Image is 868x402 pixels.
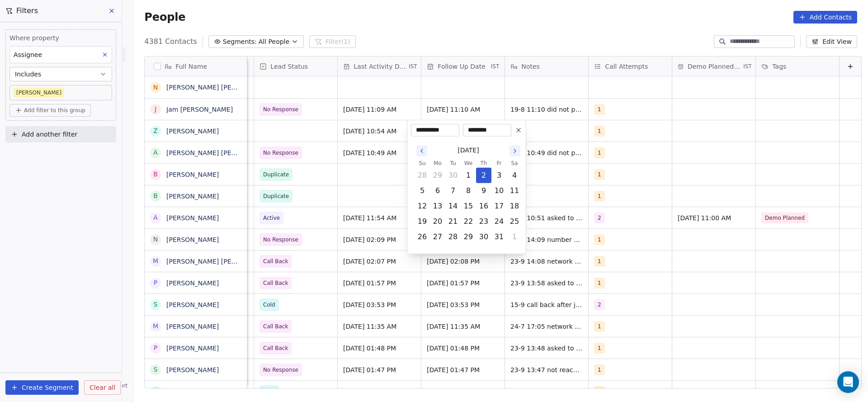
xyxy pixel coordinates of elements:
table: October 2025 [415,159,522,245]
button: Monday, October 13th, 2025 [430,199,445,213]
button: Wednesday, October 29th, 2025 [461,230,476,244]
th: Saturday [507,159,522,168]
th: Thursday [476,159,491,168]
button: Saturday, October 25th, 2025 [507,214,522,229]
button: Saturday, October 18th, 2025 [507,199,522,213]
button: Saturday, October 11th, 2025 [507,184,522,198]
button: Sunday, October 19th, 2025 [415,214,429,229]
button: Monday, October 6th, 2025 [430,184,445,198]
button: Thursday, October 23rd, 2025 [476,214,491,229]
button: Thursday, October 9th, 2025 [476,184,491,198]
button: Monday, September 29th, 2025 [430,168,445,183]
button: Saturday, October 4th, 2025 [507,168,522,183]
button: Sunday, October 12th, 2025 [415,199,429,213]
button: Tuesday, October 21st, 2025 [446,214,460,229]
th: Wednesday [461,159,476,168]
button: Thursday, October 16th, 2025 [476,199,491,213]
button: Friday, October 24th, 2025 [492,214,506,229]
button: Monday, October 20th, 2025 [430,214,445,229]
button: Sunday, October 26th, 2025 [415,230,429,244]
button: Friday, October 31st, 2025 [492,230,506,244]
button: Tuesday, October 28th, 2025 [446,230,460,244]
button: Tuesday, October 14th, 2025 [446,199,460,213]
button: Saturday, November 1st, 2025 [507,230,522,244]
button: Friday, October 10th, 2025 [492,184,506,198]
th: Sunday [415,159,430,168]
button: Go to the Previous Month [416,146,427,156]
button: Tuesday, October 7th, 2025 [446,184,460,198]
button: Tuesday, September 30th, 2025 [446,168,460,183]
button: Wednesday, October 22nd, 2025 [461,214,476,229]
button: Monday, October 27th, 2025 [430,230,445,244]
button: Wednesday, October 15th, 2025 [461,199,476,213]
button: Friday, October 17th, 2025 [492,199,506,213]
button: Wednesday, October 8th, 2025 [461,184,476,198]
button: Sunday, October 5th, 2025 [415,184,429,198]
button: Thursday, October 2nd, 2025, selected [476,168,491,183]
button: Wednesday, October 1st, 2025 [461,168,476,183]
button: Friday, October 3rd, 2025 [492,168,506,183]
button: Go to the Next Month [509,146,520,156]
button: Thursday, October 30th, 2025 [476,230,491,244]
th: Friday [491,159,507,168]
th: Monday [430,159,445,168]
span: [DATE] [458,146,479,155]
button: Sunday, September 28th, 2025 [415,168,429,183]
th: Tuesday [445,159,461,168]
